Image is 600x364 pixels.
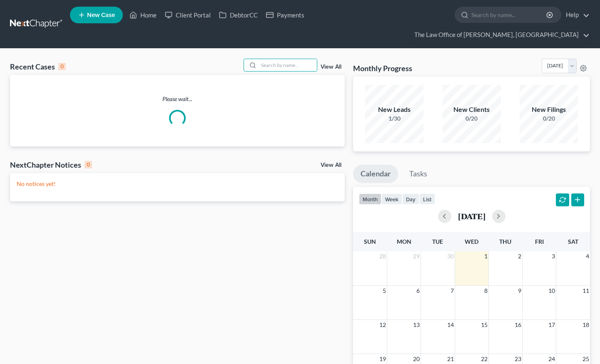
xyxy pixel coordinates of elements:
[562,7,590,22] a: Help
[568,238,578,245] span: Sat
[412,354,421,364] span: 20
[446,354,455,364] span: 21
[443,105,501,114] div: New Clients
[416,286,421,296] span: 6
[87,12,115,18] span: New Case
[520,105,578,114] div: New Filings
[535,238,544,245] span: Fri
[402,193,419,205] button: day
[432,238,443,245] span: Tue
[443,114,501,123] div: 0/20
[582,320,590,330] span: 18
[480,320,488,330] span: 15
[402,165,435,183] a: Tasks
[365,105,423,114] div: New Leads
[10,95,345,103] p: Please wait...
[517,286,522,296] span: 9
[259,59,317,71] input: Search by name...
[378,354,387,364] span: 19
[397,238,411,245] span: Mon
[410,27,590,42] a: The Law Office of [PERSON_NAME], [GEOGRAPHIC_DATA]
[321,64,341,70] a: View All
[419,193,435,205] button: list
[483,251,488,261] span: 1
[353,63,412,73] h3: Monthly Progress
[359,193,381,205] button: month
[382,286,387,296] span: 5
[520,114,578,123] div: 0/20
[58,63,66,70] div: 0
[548,286,556,296] span: 10
[412,251,421,261] span: 29
[450,286,455,296] span: 7
[551,251,556,261] span: 3
[125,7,161,22] a: Home
[582,354,590,364] span: 25
[471,7,548,22] input: Search by name...
[458,212,485,220] h2: [DATE]
[412,320,421,330] span: 13
[85,161,92,168] div: 0
[517,251,522,261] span: 2
[548,320,556,330] span: 17
[582,286,590,296] span: 11
[10,62,66,72] div: Recent Cases
[17,180,338,188] p: No notices yet!
[446,251,455,261] span: 30
[381,193,402,205] button: week
[483,286,488,296] span: 8
[321,162,341,168] a: View All
[365,114,423,123] div: 1/30
[262,7,309,22] a: Payments
[548,354,556,364] span: 24
[585,251,590,261] span: 4
[364,238,376,245] span: Sun
[161,7,215,22] a: Client Portal
[514,354,522,364] span: 23
[480,354,488,364] span: 22
[378,320,387,330] span: 12
[514,320,522,330] span: 16
[378,251,387,261] span: 28
[215,7,262,22] a: DebtorCC
[446,320,455,330] span: 14
[499,238,511,245] span: Thu
[10,160,92,170] div: NextChapter Notices
[465,238,478,245] span: Wed
[353,165,398,183] a: Calendar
